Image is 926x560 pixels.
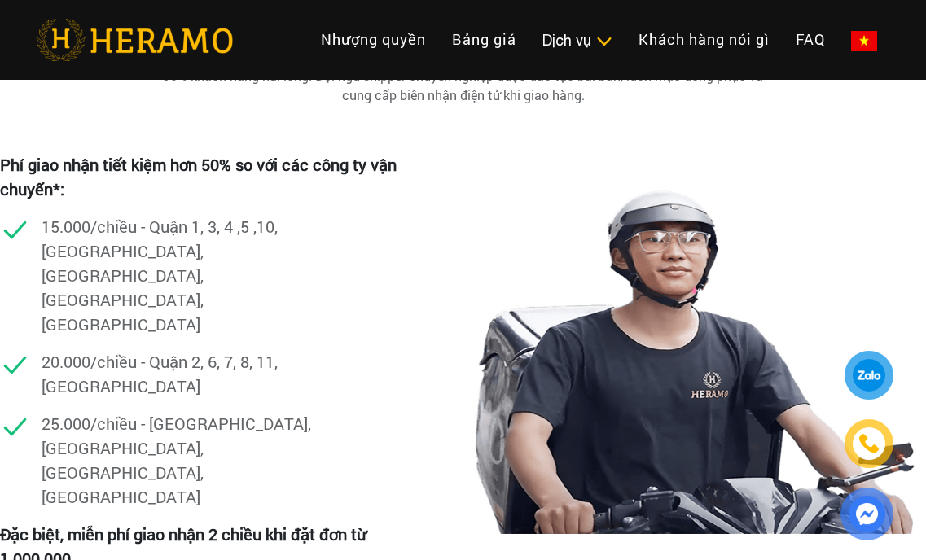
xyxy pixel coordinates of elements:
[595,33,612,50] img: subToggleIcon
[42,349,318,398] p: 20.000/chiều - Quận 2, 6, 7, 8, 11, [GEOGRAPHIC_DATA]
[783,22,838,57] a: FAQ
[625,22,783,57] a: Khách hàng nói gì
[308,22,439,57] a: Nhượng quyền
[36,19,233,61] img: heramo-logo.png
[851,31,877,51] img: vn-flag.png
[42,411,318,509] p: 25.000/chiều - [GEOGRAPHIC_DATA], [GEOGRAPHIC_DATA], [GEOGRAPHIC_DATA], [GEOGRAPHIC_DATA]
[860,435,879,453] img: phone-icon
[846,421,891,466] a: phone-icon
[542,29,612,51] div: Dịch vụ
[42,214,318,336] p: 15.000/chiều - Quận 1, 3, 4 ,5 ,10, [GEOGRAPHIC_DATA], [GEOGRAPHIC_DATA], [GEOGRAPHIC_DATA], [GEO...
[439,22,529,57] a: Bảng giá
